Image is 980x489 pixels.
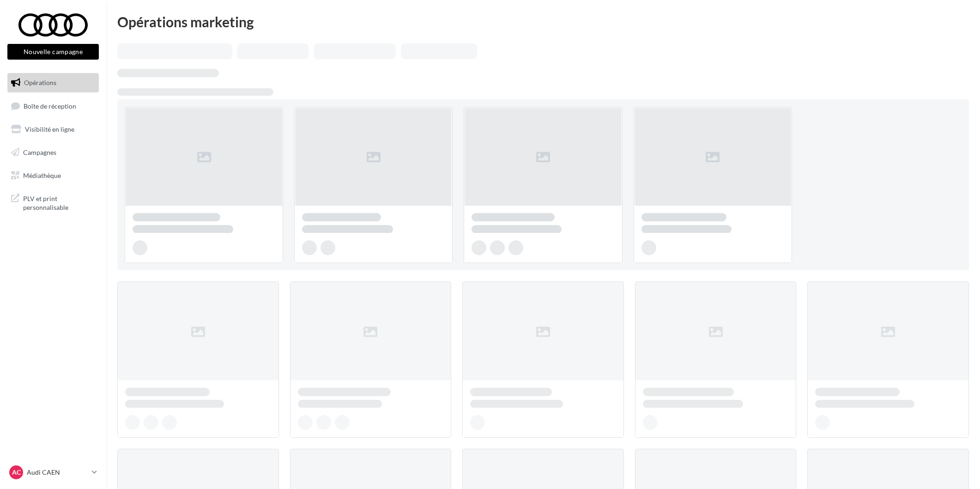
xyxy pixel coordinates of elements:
[7,464,99,481] a: AC Audi CAEN
[27,468,88,477] p: Audi CAEN
[23,148,56,156] span: Campagnes
[24,79,56,86] span: Opérations
[6,96,101,116] a: Boîte de réception
[117,15,969,29] div: Opérations marketing
[7,44,99,60] button: Nouvelle campagne
[6,120,101,139] a: Visibilité en ligne
[25,125,74,133] span: Visibilité en ligne
[6,166,101,185] a: Médiathèque
[24,102,76,110] span: Boîte de réception
[6,189,101,216] a: PLV et print personnalisable
[23,192,95,212] span: PLV et print personnalisable
[23,171,61,179] span: Médiathèque
[12,468,21,477] span: AC
[6,73,101,92] a: Opérations
[6,143,101,162] a: Campagnes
